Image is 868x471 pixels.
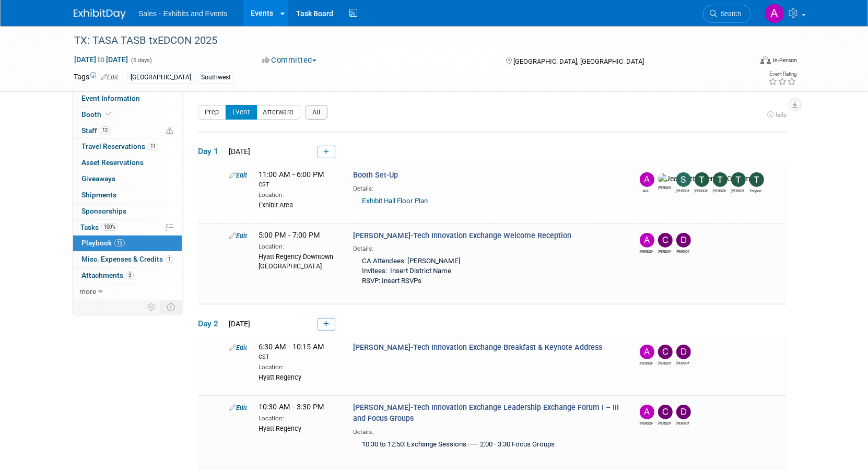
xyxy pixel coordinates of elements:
[676,233,691,248] img: David Webb
[81,207,126,215] span: Sponsorships
[695,187,708,194] div: Terri Ballesteros
[81,94,140,102] span: Event Information
[229,404,247,411] a: Edit
[749,172,764,187] img: Treyton Stender
[353,343,602,352] span: [PERSON_NAME]-Tech Innovation Exchange Breakfast & Keynote Address
[81,255,173,263] span: Misc. Expenses & Credits
[73,236,182,251] a: Playbook13
[130,57,152,64] span: (5 days)
[81,110,113,119] span: Booth
[81,191,116,199] span: Shipments
[749,187,763,194] div: Treyton Stender
[226,105,257,120] button: Event
[353,425,621,437] div: Details:
[658,419,671,426] div: CLAUDIA Salinas
[81,174,115,183] span: Giveaways
[731,187,744,194] div: Trenda Treviño-Sims
[353,231,571,240] span: [PERSON_NAME]-Tech Innovation Exchange Welcome Reception
[256,105,301,120] button: Afterward
[658,359,671,366] div: CLAUDIA Salinas
[73,139,182,155] a: Travel Reservations11
[198,72,234,83] div: Southwest
[74,9,126,19] img: ExhibitDay
[353,403,619,423] span: [PERSON_NAME]-Tech Innovation Exchange Leadership Exchange Forum I – III and Focus Groups
[362,197,428,205] a: Exhibit Hall Floor Plan
[166,126,173,136] span: Potential Scheduling Conflict -- at least one attendee is tagged in another overlapping event.
[229,232,247,240] a: Edit
[353,171,398,180] span: Booth Set-Up
[198,318,224,329] span: Day 2
[73,268,182,284] a: Attachments3
[768,72,796,77] div: Event Rating
[353,253,621,290] div: CA Attendees: [PERSON_NAME] Invitees: Insert District Name RSVP: Insert RSVPs
[101,223,118,231] span: 100%
[80,223,118,231] span: Tasks
[717,10,741,18] span: Search
[73,204,182,219] a: Sponsorships
[96,55,106,64] span: to
[100,126,110,134] span: 12
[79,287,96,296] span: more
[772,56,797,64] div: In-Person
[259,181,337,189] div: CST
[765,4,784,23] img: Albert Martinez
[689,54,797,70] div: Event Format
[73,252,182,267] a: Misc. Expenses & Credits1
[259,403,324,411] span: 10:30 AM - 3:30 PM
[776,111,787,119] span: help
[81,126,110,135] span: Staff
[353,241,621,253] div: Details:
[676,172,691,187] img: Shawn Popovich
[259,343,337,361] span: 6:30 AM - 10:15 AM
[306,105,327,120] button: All
[71,31,735,50] div: TX: TASA TASB txEDCON 2025
[259,372,337,382] div: Hyatt Regency
[640,405,654,419] img: Albert Martinez
[703,5,751,23] a: Search
[226,147,250,156] span: [DATE]
[695,172,709,187] img: Terri Ballesteros
[640,345,654,359] img: Albert Martinez
[226,320,250,328] span: [DATE]
[73,91,182,107] a: Event Information
[259,241,337,251] div: Location:
[148,143,158,150] span: 11
[353,181,621,193] div: Details:
[81,158,144,167] span: Asset Reservations
[676,248,689,254] div: David Webb
[73,107,182,123] a: Booth
[658,248,671,254] div: CLAUDIA Salinas
[73,284,182,300] a: more
[198,105,226,120] button: Prep
[259,189,337,199] div: Location:
[658,345,673,359] img: CLAUDIA Salinas
[676,345,691,359] img: David Webb
[640,233,654,248] img: Albert Martinez
[760,56,771,64] img: Format-Inperson.png
[229,171,247,179] a: Edit
[127,72,194,83] div: [GEOGRAPHIC_DATA]
[731,172,746,187] img: Trenda Treviño-Sims
[640,187,653,194] div: Ale Gonzalez
[676,187,689,194] div: Shawn Popovich
[74,72,118,84] td: Tags
[713,172,728,187] img: Tracie Sullivan
[259,231,320,240] span: 5:00 PM - 7:00 PM
[126,271,134,279] span: 3
[259,423,337,433] div: Hyatt Regency
[513,57,644,65] span: [GEOGRAPHIC_DATA], [GEOGRAPHIC_DATA]
[198,146,224,157] span: Day 1
[259,55,321,66] button: Committed
[640,359,653,366] div: Albert Martinez
[73,155,182,171] a: Asset Reservations
[259,251,337,271] div: Hyatt Regency Downtown [GEOGRAPHIC_DATA]
[138,9,227,18] span: Sales - Exhibits and Events
[143,300,161,314] td: Personalize Event Tab Strip
[259,199,337,210] div: Exhibit Area
[166,255,173,263] span: 1
[161,300,182,314] td: Toggle Event Tabs
[73,171,182,187] a: Giveaways
[81,271,134,279] span: Attachments
[259,361,337,372] div: Location:
[81,239,125,247] span: Playbook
